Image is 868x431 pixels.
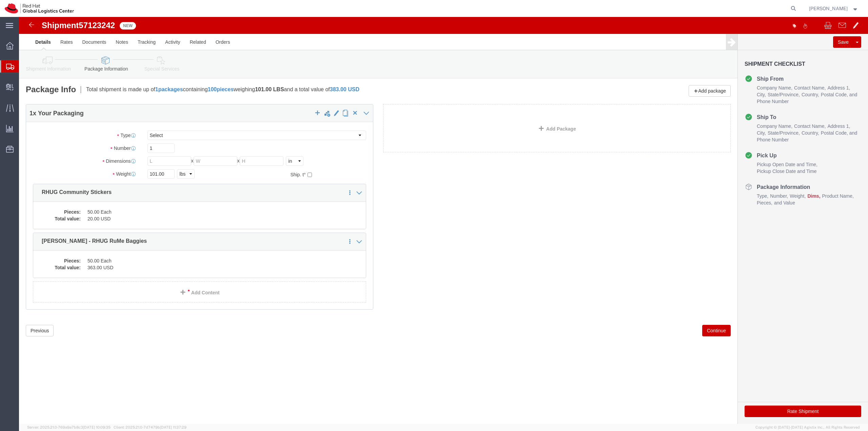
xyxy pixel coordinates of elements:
[19,17,868,424] iframe: FS Legacy Container
[755,425,860,430] span: Copyright © [DATE]-[DATE] Agistix Inc., All Rights Reserved
[809,5,848,12] span: Jason Alexander
[83,425,111,429] span: [DATE] 10:09:35
[160,425,186,429] span: [DATE] 11:37:29
[809,4,859,13] button: [PERSON_NAME]
[114,425,186,429] span: Client: 2025.21.0-7d7479b
[5,3,74,14] img: logo
[27,425,111,429] span: Server: 2025.21.0-769a9a7b8c3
